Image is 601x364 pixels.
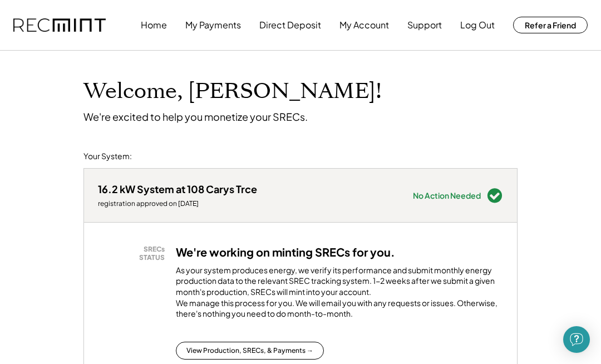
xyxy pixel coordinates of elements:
button: Support [407,14,442,36]
div: No Action Needed [413,191,481,199]
h1: Welcome, [PERSON_NAME]! [83,78,382,105]
div: 16.2 kW System at 108 Carys Trce [98,183,257,195]
button: Refer a Friend [513,17,588,33]
button: Direct Deposit [259,14,321,36]
div: registration approved on [DATE] [98,199,257,208]
div: Open Intercom Messenger [563,326,590,353]
button: View Production, SRECs, & Payments → [176,342,324,360]
h3: We're working on minting SRECs for you. [176,245,395,259]
div: Your System: [83,151,132,162]
div: As your system produces energy, we verify its performance and submit monthly energy production da... [176,265,503,325]
button: My Payments [185,14,241,36]
button: Log Out [460,14,495,36]
div: SRECs STATUS [104,245,165,262]
button: Home [141,14,167,36]
img: recmint-logotype%403x.png [13,18,106,32]
button: My Account [339,14,389,36]
div: We're excited to help you monetize your SRECs. [83,110,308,123]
